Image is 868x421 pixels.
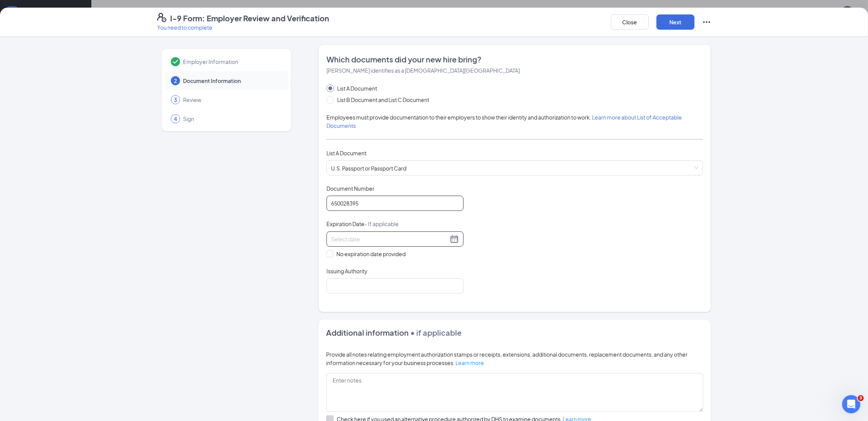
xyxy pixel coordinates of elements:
[183,58,280,65] span: Employer Information
[326,328,409,337] span: Additional information
[326,150,366,156] span: List A Document
[157,24,329,31] p: You need to complete
[656,14,694,30] button: Next
[170,13,329,24] h4: I-9 Form: Employer Review and Verification
[174,115,177,123] span: 4
[183,77,280,85] span: Document Information
[842,395,860,413] iframe: Intercom live chat
[183,96,280,104] span: Review
[326,267,368,275] span: Issuing Authority
[326,220,399,228] span: Expiration Date
[858,395,864,401] span: 3
[326,351,688,366] span: Provide all notes relating employment authorization stamps or receipts, extensions, additional do...
[183,115,280,123] span: Sign
[611,14,649,30] button: Close
[334,84,380,92] span: List A Document
[333,250,409,258] span: No expiration date provided
[331,235,448,243] input: Select date
[326,54,703,65] span: Which documents did your new hire bring?
[409,328,462,337] span: • if applicable
[334,96,432,104] span: List B Document and List C Document
[174,96,177,104] span: 3
[326,185,374,192] span: Document Number
[157,13,166,22] svg: FormI9EVerifyIcon
[326,114,682,129] span: Employees must provide documentation to their employers to show their identity and authorization ...
[326,67,520,74] span: [PERSON_NAME] identifies as a [DEMOGRAPHIC_DATA][GEOGRAPHIC_DATA]
[365,220,399,227] span: - If applicable
[456,359,484,366] a: Learn more
[331,161,698,175] span: U.S. Passport or Passport Card
[171,57,180,66] svg: Checkmark
[702,18,711,27] svg: Ellipses
[174,77,177,85] span: 2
